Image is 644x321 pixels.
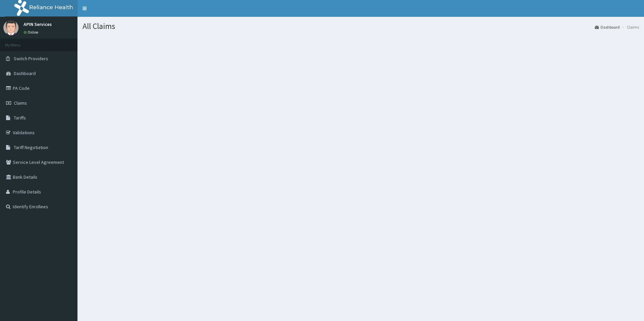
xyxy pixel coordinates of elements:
[14,100,27,106] span: Claims
[595,24,620,30] a: Dashboard
[14,144,48,150] span: Tariff Negotiation
[83,22,639,31] h1: All Claims
[14,70,36,76] span: Dashboard
[14,115,26,121] span: Tariffs
[24,30,40,35] a: Online
[24,22,52,27] p: APIN Services
[620,24,639,30] li: Claims
[3,20,19,35] img: User Image
[14,56,48,62] span: Switch Providers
